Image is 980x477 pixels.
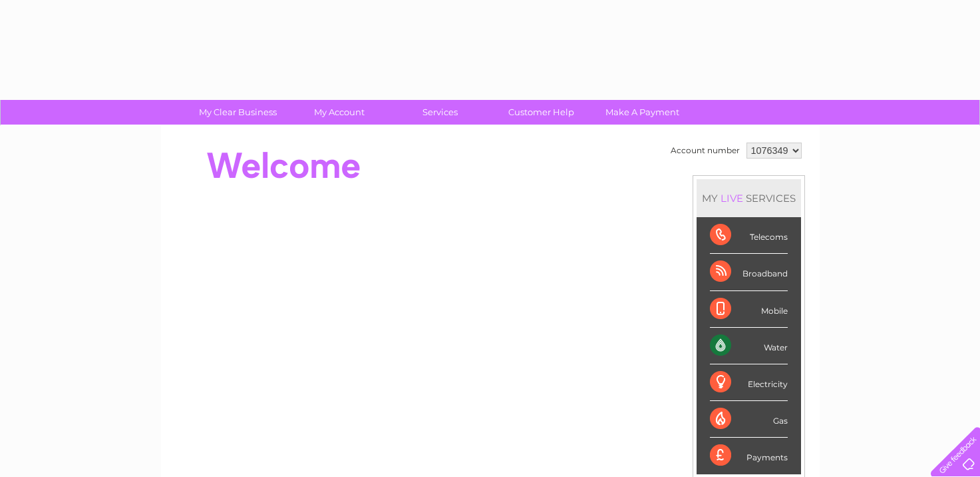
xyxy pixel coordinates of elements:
div: MY SERVICES [697,179,801,217]
a: My Clear Business [183,100,293,125]
td: Account number [667,139,743,162]
a: My Account [284,100,394,125]
div: Water [710,328,788,364]
div: Payments [710,438,788,474]
div: Mobile [710,291,788,328]
div: LIVE [718,192,746,205]
a: Services [385,100,495,125]
div: Electricity [710,364,788,401]
a: Customer Help [486,100,596,125]
div: Gas [710,401,788,438]
div: Telecoms [710,217,788,254]
a: Make A Payment [587,100,697,125]
div: Broadband [710,254,788,290]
